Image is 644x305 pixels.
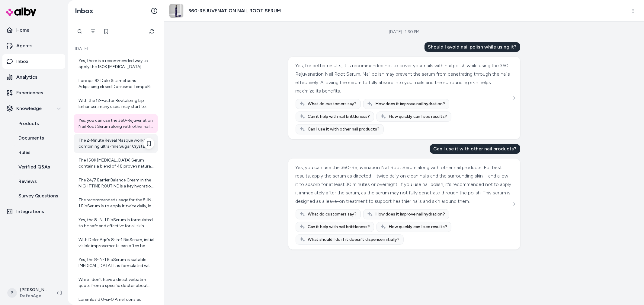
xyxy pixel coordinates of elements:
p: Experiences [16,89,43,96]
span: What do customers say? [308,211,357,217]
button: Refresh [146,25,158,37]
a: Verified Q&As [12,160,65,174]
span: How quickly can I see results? [389,114,447,120]
a: Experiences [2,86,65,100]
div: Yes, you can use the 360-Rejuvenation Nail Root Serum along with other nail products. For best re... [296,163,511,206]
a: The 150K [MEDICAL_DATA] Serum contains a blend of 48 proven natural ingredients infused at their ... [74,154,158,173]
p: Inbox [16,58,28,65]
p: Agents [16,42,33,49]
h2: Inbox [75,6,93,15]
div: Yes, there is a recommended way to apply the 150K [MEDICAL_DATA] Serum for best results: 1. Dispe... [78,58,154,70]
span: DefenAge [20,293,47,299]
a: The 2-Minute Reveal Masque works by combining ultra-fine Sugar Crystals with Triple Enzyme Techno... [74,134,158,153]
a: Survey Questions [12,189,65,203]
button: See more [511,94,518,102]
p: Survey Questions [18,192,58,200]
h3: 360-REJUVENATION NAIL ROOT SERUM [188,7,281,14]
a: With the 12-Factor Revitalizing Lip Enhancer, many users may start to notice initial improvements... [74,94,158,113]
p: Integrations [16,208,44,215]
div: With DefenAge's 8-in-1 BioSerum, initial visible improvements can often be seen in as little as o... [78,237,154,249]
button: P[PERSON_NAME]DefenAge [4,283,52,303]
span: Can I use it with other nail products? [308,126,380,132]
p: Products [18,120,39,127]
a: While I don't have a direct verbatim quote from a specific doctor about redness and defensins in ... [74,273,158,292]
a: With DefenAge's 8-in-1 BioSerum, initial visible improvements can often be seen in as little as o... [74,233,158,253]
a: Reviews [12,174,65,189]
div: Yes, for better results, it is recommended not to cover your nails with nail polish while using t... [296,61,511,95]
div: The recommended usage for the 8-IN-1 BioSerum is to apply it twice daily, in the morning and even... [78,197,154,209]
p: Verified Q&As [18,163,50,171]
a: Documents [12,131,65,145]
span: How quickly can I see results? [389,224,447,230]
span: What should I do if it doesn't dispense initially? [308,237,400,243]
a: The recommended usage for the 8-IN-1 BioSerum is to apply it twice daily, in the morning and even... [74,193,158,213]
p: Rules [18,149,30,156]
a: Lore ips 92 Dolo Sitametcons Adipiscing eli sed Doeiusmo TempoRin utlab etd magnaal en AdminImv'q... [74,74,158,93]
div: Yes, the 8-IN-1 BioSerum is formulated to be safe and effective for all skin types. It features a... [78,217,154,229]
span: What do customers say? [308,101,357,107]
div: Can I use it with other nail products? [430,144,520,154]
p: Documents [18,134,44,142]
a: Home [2,23,65,37]
p: Reviews [18,178,37,185]
p: Knowledge [16,105,42,112]
a: Yes, there is a recommended way to apply the 150K [MEDICAL_DATA] Serum for best results: 1. Dispe... [74,54,158,74]
a: Yes, the 8-IN-1 BioSerum is formulated to be safe and effective for all skin types. It features a... [74,213,158,233]
div: Should I avoid nail polish while using it? [425,42,520,52]
a: Agents [2,39,65,53]
button: See more [511,200,518,208]
span: Can it help with nail brittleness? [308,224,370,230]
div: The 150K [MEDICAL_DATA] Serum contains a blend of 48 proven natural ingredients infused at their ... [78,157,154,169]
span: How does it improve nail hydration? [376,101,445,107]
p: [DATE] [74,46,158,52]
p: Home [16,27,29,34]
a: Yes, the 8-IN-1 BioSerum is suitable [MEDICAL_DATA]. It is formulated with a gentle yet advanced ... [74,253,158,272]
a: Integrations [2,204,65,219]
a: Yes, you can use the 360-Rejuvenation Nail Root Serum along with other nail products. For best re... [74,114,158,133]
span: Can it help with nail brittleness? [308,114,370,120]
span: P [7,288,17,298]
div: The 2-Minute Reveal Masque works by combining ultra-fine Sugar Crystals with Triple Enzyme Techno... [78,137,154,149]
a: Analytics [2,70,65,84]
div: Yes, the 8-IN-1 BioSerum is suitable [MEDICAL_DATA]. It is formulated with a gentle yet advanced ... [78,257,154,269]
a: Rules [12,145,65,160]
div: While I don't have a direct verbatim quote from a specific doctor about redness and defensins in ... [78,277,154,289]
span: How does it improve nail hydration? [376,211,445,217]
button: Filter [87,25,99,37]
a: Products [12,116,65,131]
a: The 24/7 Barrier Balance Cream in the NIGHTTIME ROUTINE is a key hydration product formulated wit... [74,174,158,193]
div: [DATE] · 1:30 PM [389,29,419,35]
p: Analytics [16,74,37,81]
div: The 24/7 Barrier Balance Cream in the NIGHTTIME ROUTINE is a key hydration product formulated wit... [78,177,154,189]
div: Lore ips 92 Dolo Sitametcons Adipiscing eli sed Doeiusmo TempoRin utlab etd magnaal en AdminImv'q... [78,78,154,90]
button: Knowledge [2,101,65,116]
div: With the 12-Factor Revitalizing Lip Enhancer, many users may start to notice initial improvements... [78,98,154,110]
a: Inbox [2,54,65,69]
img: nail-serum-3.jpg [169,4,183,18]
p: [PERSON_NAME] [20,287,47,293]
img: alby Logo [6,8,36,16]
div: Yes, you can use the 360-Rejuvenation Nail Root Serum along with other nail products. For best re... [78,118,154,130]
